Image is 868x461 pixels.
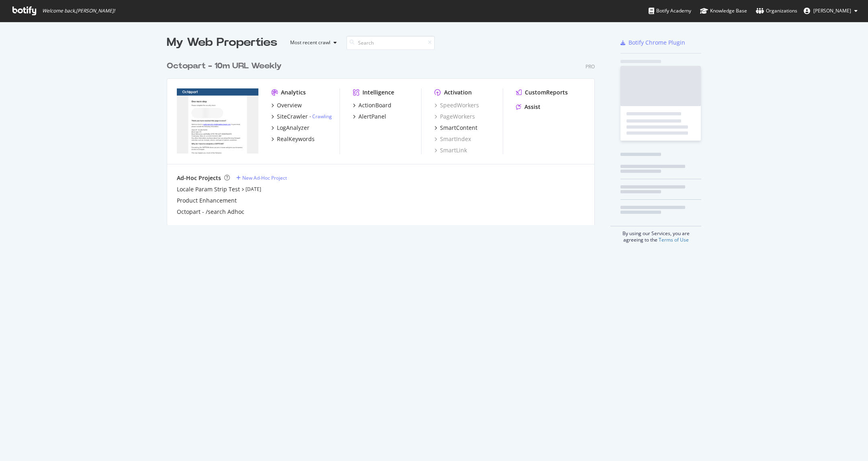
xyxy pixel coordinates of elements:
div: Analytics [281,88,306,96]
a: LogAnalyzer [271,124,309,132]
span: Welcome back, [PERSON_NAME] ! [42,8,115,14]
div: Activation [444,88,472,96]
a: SmartContent [434,124,477,132]
a: AlertPanel [353,113,386,121]
div: Ad-Hoc Projects [177,174,221,182]
div: AlertPanel [358,113,386,121]
a: PageWorkers [434,113,475,121]
span: Alissa Nivens [813,7,851,14]
img: octopart.com [177,88,258,154]
div: Knowledge Base [700,7,747,15]
a: Crawling [312,113,332,120]
input: Search [346,36,435,50]
div: - [309,113,332,120]
div: SmartContent [440,124,477,132]
div: SiteCrawler [277,113,308,121]
div: grid [167,51,601,225]
a: Overview [271,101,302,109]
a: Locale Param Strip Test [177,185,240,193]
button: [PERSON_NAME] [797,4,864,17]
a: Botify Chrome Plugin [620,39,685,47]
div: ActionBoard [358,101,391,109]
div: Pro [585,63,595,70]
a: [DATE] [246,186,261,193]
a: RealKeywords [271,135,315,143]
div: New Ad-Hoc Project [242,174,287,181]
div: Botify Chrome Plugin [628,39,685,47]
a: Octopart - 10m URL Weekly [167,60,285,72]
div: Octopart - 10m URL Weekly [167,60,282,72]
div: Organizations [756,7,797,15]
div: Most recent crawl [290,40,330,45]
div: Overview [277,101,302,109]
div: Intelligence [362,88,394,96]
div: RealKeywords [277,135,315,143]
div: Assist [524,103,540,111]
a: SiteCrawler- Crawling [271,113,332,121]
a: SmartIndex [434,135,471,143]
a: SmartLink [434,146,467,154]
div: By using our Services, you are agreeing to the [610,226,701,243]
div: My Web Properties [167,35,277,51]
a: Assist [516,103,540,111]
button: Most recent crawl [284,36,340,49]
a: Terms of Use [659,236,689,243]
a: Octopart - /search Adhoc [177,208,244,216]
a: Product Enhancement [177,197,237,205]
a: SpeedWorkers [434,101,479,109]
div: LogAnalyzer [277,124,309,132]
div: Botify Academy [649,7,691,15]
div: CustomReports [525,88,568,96]
a: CustomReports [516,88,568,96]
a: ActionBoard [353,101,391,109]
a: New Ad-Hoc Project [236,174,287,181]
